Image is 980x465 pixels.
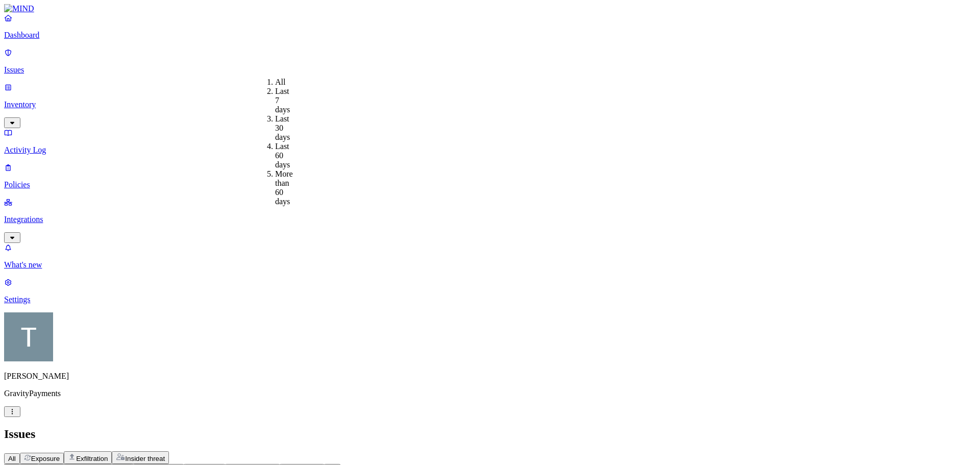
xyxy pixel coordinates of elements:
h2: Issues [4,427,976,441]
a: Issues [4,48,976,75]
a: Dashboard [4,13,976,40]
p: Policies [4,180,976,189]
p: [PERSON_NAME] [4,372,976,381]
img: Tim Rasmussen [4,312,53,361]
p: GravityPayments [4,389,976,398]
p: Activity Log [4,145,976,155]
p: Dashboard [4,31,976,40]
a: Policies [4,163,976,189]
p: What's new [4,260,976,270]
span: Exposure [31,455,60,462]
a: Inventory [4,83,976,127]
p: Settings [4,295,976,304]
span: Exfiltration [76,455,108,462]
a: What's new [4,243,976,270]
a: MIND [4,4,976,13]
a: Activity Log [4,128,976,155]
a: Integrations [4,198,976,241]
p: Issues [4,65,976,75]
a: Settings [4,278,976,304]
span: Insider threat [125,455,165,462]
img: MIND [4,4,34,13]
p: Integrations [4,215,976,224]
p: Inventory [4,100,976,109]
span: All [8,455,16,462]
